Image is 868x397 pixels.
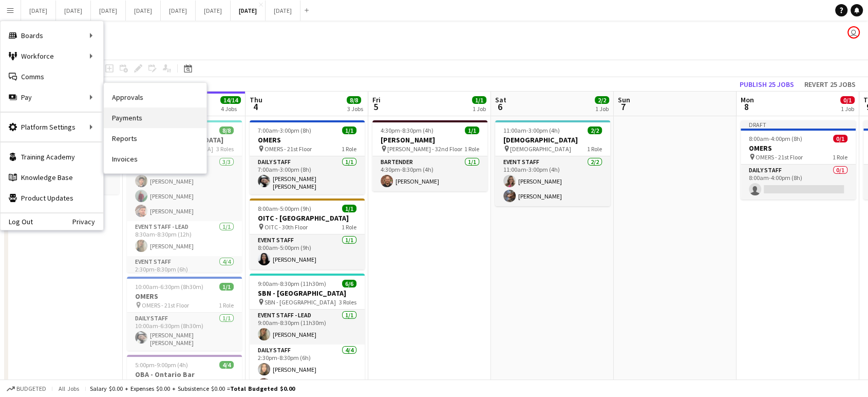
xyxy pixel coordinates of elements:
a: Log Out [1,218,33,226]
span: 1/1 [342,127,356,134]
h3: OMERS [127,292,242,301]
span: 1/1 [342,205,356,212]
span: 4/4 [219,361,234,369]
span: OMERS - 21st Floor [265,145,312,153]
app-job-card: 10:00am-6:30pm (8h30m)1/1OMERS OMERS - 21st Floor1 RoleDaily Staff1/110:00am-6:30pm (8h30m)[PERSO... [127,277,242,351]
span: 1 Role [587,145,602,153]
span: SBN - [GEOGRAPHIC_DATA] [265,298,336,306]
span: 3 Roles [216,145,234,153]
app-card-role: Event Staff4/42:30pm-8:30pm (6h) [127,256,242,339]
app-job-card: 7:00am-3:00pm (8h)1/1OMERS OMERS - 21st Floor1 RoleDaily Staff1/17:00am-3:00pm (8h)[PERSON_NAME] ... [250,120,365,194]
app-card-role: Event Staff1/18:00am-5:00pm (9h)[PERSON_NAME] [250,234,365,269]
button: [DATE] [266,1,300,21]
span: 4:30pm-8:30pm (4h) [381,127,433,134]
span: 8:00am-4:00pm (8h) [749,135,802,142]
a: Payments [104,107,206,128]
a: Privacy [72,218,103,226]
h3: OMERS [741,143,856,153]
app-card-role: Daily Staff0/18:00am-4:00pm (8h) [741,165,856,200]
span: Fri [372,95,381,104]
div: Workforce [1,46,103,66]
span: 9:00am-8:30pm (11h30m) [258,280,326,287]
span: OMERS - 21st Floor [756,153,803,161]
span: Sun [618,95,630,104]
app-card-role: Daily Staff1/17:00am-3:00pm (8h)[PERSON_NAME] [PERSON_NAME] [250,156,365,194]
div: 1 Job [841,105,854,113]
div: Draft [741,120,856,129]
span: 3 Roles [339,298,356,306]
span: 1 Role [219,301,234,309]
span: All jobs [56,385,81,392]
app-card-role: Daily Staff3/36:30am-2:30pm (8h)[PERSON_NAME][PERSON_NAME][PERSON_NAME] [127,156,242,221]
span: 8:00am-5:00pm (9h) [258,205,311,212]
app-job-card: 11:00am-3:00pm (4h)2/2[DEMOGRAPHIC_DATA] [DEMOGRAPHIC_DATA]1 RoleEvent Staff2/211:00am-3:00pm (4h... [495,120,610,206]
span: 8/8 [347,96,361,104]
a: Approvals [104,87,206,107]
app-card-role: Bartender1/14:30pm-8:30pm (4h)[PERSON_NAME] [372,156,487,191]
span: 6/6 [342,280,356,287]
a: Knowledge Base [1,167,103,188]
span: 2/2 [595,96,609,104]
h3: OITC - [GEOGRAPHIC_DATA] [250,213,365,223]
app-job-card: Draft8:00am-4:00pm (8h)0/1OMERS OMERS - 21st Floor1 RoleDaily Staff0/18:00am-4:00pm (8h) [741,120,856,200]
span: 5:00pm-9:00pm (4h) [135,361,188,369]
span: Total Budgeted $0.00 [230,385,295,392]
span: 0/1 [833,135,847,142]
button: Publish 25 jobs [735,78,798,91]
span: 1/1 [219,283,234,291]
app-job-card: 8:00am-5:00pm (9h)1/1OITC - [GEOGRAPHIC_DATA] OITC - 30th Floor1 RoleEvent Staff1/18:00am-5:00pm ... [250,199,365,269]
span: 0/1 [840,96,855,104]
h3: [DEMOGRAPHIC_DATA] [495,135,610,145]
span: 5 [371,101,381,113]
span: 1 Role [342,145,356,153]
div: 1 Job [473,105,486,113]
span: 7:00am-3:00pm (8h) [258,127,311,134]
span: OMERS - 21st Floor [142,301,189,309]
span: 7 [616,101,630,113]
div: Boards [1,25,103,46]
span: 8/8 [219,127,234,134]
span: Thu [250,95,262,104]
button: [DATE] [231,1,266,21]
h3: [PERSON_NAME] [372,135,487,145]
span: 8 [739,101,754,113]
button: [DATE] [161,1,196,21]
span: 1 Role [464,145,479,153]
span: 1/1 [465,127,479,134]
button: Budgeted [5,383,48,394]
app-user-avatar: Jolanta Rokowski [847,26,860,39]
button: [DATE] [21,1,56,21]
app-job-card: 4:30pm-8:30pm (4h)1/1[PERSON_NAME] [PERSON_NAME] - 32nd Floor1 RoleBartender1/14:30pm-8:30pm (4h)... [372,120,487,191]
button: [DATE] [126,1,161,21]
div: 4 Jobs [221,105,240,113]
app-job-card: 6:30am-8:30pm (14h)8/8SBN - [GEOGRAPHIC_DATA] SBN - [GEOGRAPHIC_DATA]3 RolesDaily Staff3/36:30am-... [127,120,242,273]
span: Sat [495,95,506,104]
span: 10:00am-6:30pm (8h30m) [135,283,203,291]
span: Mon [741,95,754,104]
span: Budgeted [16,385,46,392]
div: 3 Jobs [347,105,363,113]
span: 1 Role [833,153,847,161]
span: 6 [494,101,506,113]
span: 1/1 [472,96,486,104]
span: [PERSON_NAME] - 32nd Floor [387,145,462,153]
button: Revert 25 jobs [800,78,860,91]
h3: OBA - Ontario Bar Association [127,370,242,388]
span: 1 Role [342,223,356,231]
span: OITC - 30th Floor [265,223,308,231]
h3: OMERS [250,135,365,145]
a: Comms [1,66,103,87]
button: [DATE] [196,1,231,21]
div: Platform Settings [1,117,103,137]
a: Reports [104,128,206,149]
span: 4 [248,101,262,113]
a: Invoices [104,149,206,169]
app-card-role: Daily Staff1/110:00am-6:30pm (8h30m)[PERSON_NAME] [PERSON_NAME] [127,313,242,351]
div: 1 Job [595,105,609,113]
